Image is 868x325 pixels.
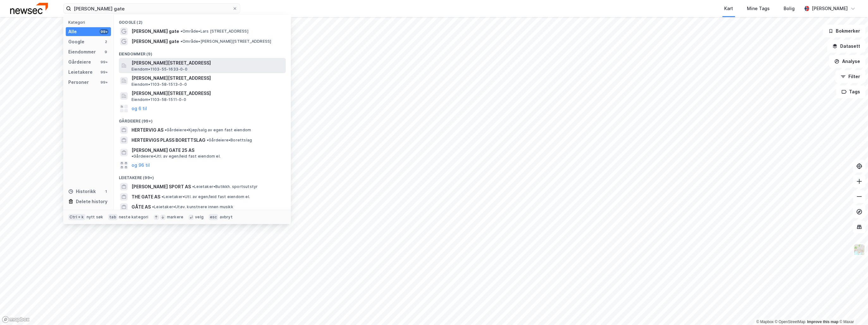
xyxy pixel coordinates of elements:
[114,114,291,125] div: Gårdeiere (99+)
[192,184,258,189] span: Leietaker • Butikkh. sportsutstyr
[68,48,96,56] div: Eiendommer
[131,136,205,144] span: HERTERVIGS PLASS BORETTSLAG
[162,194,250,199] span: Leietaker • Utl. av egen/leid fast eiendom el.
[180,29,182,34] span: •
[131,203,151,211] span: GÅTE AS
[807,320,838,324] a: Improve this map
[219,215,232,220] div: avbryt
[103,49,108,54] div: 9
[180,29,248,34] span: Område • Lars [STREET_ADDRESS]
[87,215,103,220] div: nytt søk
[775,320,805,324] a: OpenStreetMap
[784,5,795,12] div: Bolig
[747,5,770,12] div: Mine Tags
[209,214,218,220] div: esc
[823,25,865,37] button: Bokmerker
[131,105,147,112] button: og 6 til
[68,58,91,66] div: Gårdeiere
[131,183,191,191] span: [PERSON_NAME] SPORT AS
[76,198,107,205] div: Delete history
[724,5,733,12] div: Kart
[756,320,773,324] a: Mapbox
[836,295,868,325] iframe: Chat Widget
[152,204,233,209] span: Leietaker • Utøv. kunstnere innen musikk
[131,28,179,35] span: [PERSON_NAME] gate
[10,3,48,14] img: newsec-logo.f6e21ccffca1b3a03d2d.png
[131,97,186,102] span: Eiendom • 1103-58-1511-0-0
[100,29,108,34] div: 99+
[835,70,865,83] button: Filter
[68,78,89,86] div: Personer
[180,39,271,44] span: Område • [PERSON_NAME][STREET_ADDRESS]
[167,215,183,220] div: markere
[836,295,868,325] div: Kontrollprogram for chat
[195,215,204,220] div: velg
[71,4,232,13] input: Søk på adresse, matrikkel, gårdeiere, leietakere eller personer
[68,188,96,195] div: Historikk
[131,154,133,159] span: •
[114,47,291,58] div: Eiendommer (9)
[131,82,187,87] span: Eiendom • 1103-58-1513-0-0
[119,215,149,220] div: neste kategori
[152,204,154,209] span: •
[853,244,865,256] img: Z
[131,147,194,154] span: [PERSON_NAME] GATE 25 AS
[207,138,209,142] span: •
[114,170,291,182] div: Leietakere (99+)
[829,55,865,68] button: Analyse
[108,214,118,220] div: tab
[68,38,84,46] div: Google
[2,316,30,323] a: Mapbox homepage
[131,193,160,201] span: THE GATE AS
[100,80,108,85] div: 99+
[68,214,85,220] div: Ctrl + k
[103,39,108,44] div: 2
[131,154,221,159] span: Gårdeiere • Utl. av egen/leid fast eiendom el.
[162,194,163,199] span: •
[68,20,111,25] div: Kategori
[192,184,194,189] span: •
[131,126,163,134] span: HERTERVIG AS
[812,5,848,12] div: [PERSON_NAME]
[131,161,150,169] button: og 96 til
[131,59,283,67] span: [PERSON_NAME][STREET_ADDRESS]
[131,74,283,82] span: [PERSON_NAME][STREET_ADDRESS]
[165,128,251,133] span: Gårdeiere • Kjøp/salg av egen fast eiendom
[165,128,167,132] span: •
[114,15,291,26] div: Google (2)
[68,28,77,35] div: Alle
[68,68,93,76] div: Leietakere
[131,67,187,72] span: Eiendom • 1103-55-1633-0-0
[836,85,865,98] button: Tags
[827,40,865,53] button: Datasett
[180,39,182,44] span: •
[103,189,108,194] div: 1
[207,138,252,143] span: Gårdeiere • Borettslag
[100,59,108,65] div: 99+
[131,38,179,45] span: [PERSON_NAME] gate
[131,90,283,97] span: [PERSON_NAME][STREET_ADDRESS]
[100,70,108,75] div: 99+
